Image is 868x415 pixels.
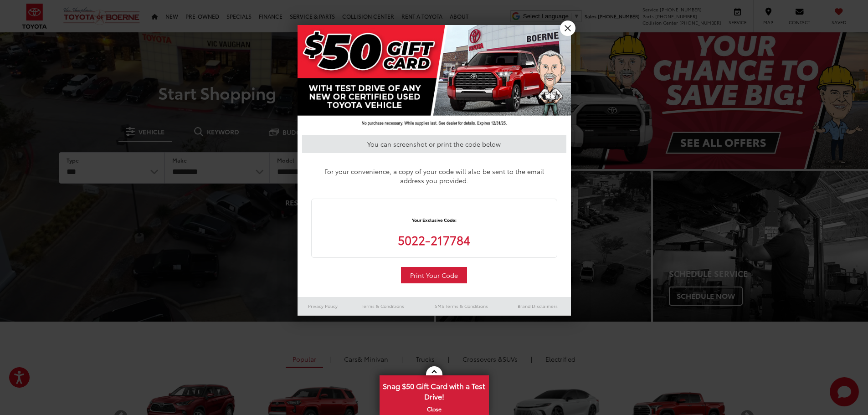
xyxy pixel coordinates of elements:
a: Terms & Conditions [348,301,418,312]
a: Brand Disclaimers [504,301,571,312]
a: Print Your Code [401,267,467,283]
a: SMS Terms & Conditions [418,301,504,312]
a: Privacy Policy [298,301,349,312]
span: Snag $50 Gift Card with a Test Drive! [380,376,488,404]
div: You can screenshot or print the code below [302,135,566,153]
img: 42635_top_851395.jpg [298,25,571,130]
span: 5022-217784 [321,231,548,248]
h2: Your Exclusive Code: [321,208,548,231]
div: For your convenience, a copy of your code will also be sent to the email address you provided. [311,162,557,190]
